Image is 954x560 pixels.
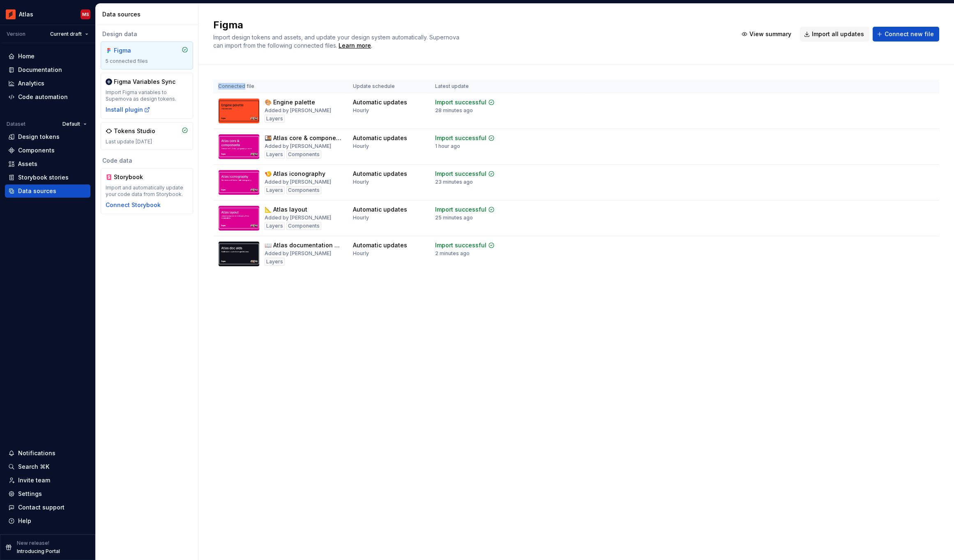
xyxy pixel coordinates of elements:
[18,187,56,195] div: Data sources
[435,241,486,249] div: Import successful
[18,146,55,154] div: Components
[348,80,430,93] th: Update schedule
[265,241,343,249] div: 📖 Atlas documentation aids
[353,107,369,114] div: Hourly
[435,134,486,142] div: Import successful
[353,214,369,221] div: Hourly
[435,214,473,221] div: 25 minutes ago
[435,143,460,150] div: 1 hour ago
[106,106,150,114] button: Install plugin
[101,157,193,165] div: Code data
[353,250,369,257] div: Hourly
[114,173,153,181] div: Storybook
[18,160,37,168] div: Assets
[17,548,60,555] p: Introducing Portal
[7,121,25,127] div: Dataset
[265,115,285,123] div: Layers
[5,460,90,473] button: Search ⌘K
[435,179,473,185] div: 23 minutes ago
[18,173,69,182] div: Storybook stories
[812,30,864,38] span: Import all updates
[5,157,90,171] a: Assets
[435,107,473,114] div: 28 minutes ago
[737,27,797,41] button: View summary
[18,79,44,88] div: Analytics
[337,43,372,49] span: .
[50,31,82,37] span: Current draft
[5,77,90,90] a: Analytics
[265,205,307,214] div: 📐 Atlas layout
[18,133,60,141] div: Design tokens
[286,222,321,230] div: Components
[114,127,155,135] div: Tokens Studio
[286,186,321,194] div: Components
[7,31,25,37] div: Version
[5,501,90,514] button: Contact support
[46,28,92,40] button: Current draft
[19,10,33,18] div: Atlas
[101,73,193,119] a: Figma Variables SyncImport Figma variables to Supernova as design tokens.Install plugin
[213,34,461,49] span: Import design tokens and assets, and update your design system automatically. Supernova can impor...
[114,78,175,86] div: Figma Variables Sync
[5,63,90,76] a: Documentation
[82,11,89,18] div: MS
[265,107,331,114] div: Added by [PERSON_NAME]
[353,205,407,214] div: Automatic updates
[339,41,371,50] a: Learn more
[5,514,90,528] button: Help
[101,30,193,38] div: Design data
[353,98,407,106] div: Automatic updates
[106,89,188,102] div: Import Figma variables to Supernova as design tokens.
[18,463,49,471] div: Search ⌘K
[102,10,195,18] div: Data sources
[5,90,90,104] a: Code automation
[5,487,90,500] a: Settings
[62,121,80,127] span: Default
[5,171,90,184] a: Storybook stories
[265,222,285,230] div: Layers
[265,258,285,266] div: Layers
[18,503,65,512] div: Contact support
[18,66,62,74] div: Documentation
[430,80,516,93] th: Latest update
[59,118,90,130] button: Default
[885,30,934,38] span: Connect new file
[213,80,348,93] th: Connected file
[265,170,325,178] div: 🍤 Atlas iconography
[800,27,869,41] button: Import all updates
[18,476,50,484] div: Invite team
[286,150,321,159] div: Components
[101,168,193,214] a: StorybookImport and automatically update your code data from Storybook.Connect Storybook
[213,18,728,32] h2: Figma
[435,205,486,214] div: Import successful
[2,5,94,23] button: AtlasMS
[18,449,55,457] div: Notifications
[101,122,193,150] a: Tokens StudioLast update [DATE]
[873,27,939,41] button: Connect new file
[18,52,35,60] div: Home
[265,150,285,159] div: Layers
[265,98,315,106] div: 🎨 Engine palette
[18,490,42,498] div: Settings
[265,134,343,142] div: 🍱 Atlas core & components
[106,184,188,198] div: Import and automatically update your code data from Storybook.
[353,170,407,178] div: Automatic updates
[749,30,791,38] span: View summary
[265,143,331,150] div: Added by [PERSON_NAME]
[5,184,90,198] a: Data sources
[353,241,407,249] div: Automatic updates
[435,250,470,257] div: 2 minutes ago
[265,186,285,194] div: Layers
[106,201,161,209] button: Connect Storybook
[353,134,407,142] div: Automatic updates
[5,474,90,487] a: Invite team
[106,58,188,65] div: 5 connected files
[18,93,68,101] div: Code automation
[435,98,486,106] div: Import successful
[5,144,90,157] a: Components
[353,143,369,150] div: Hourly
[5,50,90,63] a: Home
